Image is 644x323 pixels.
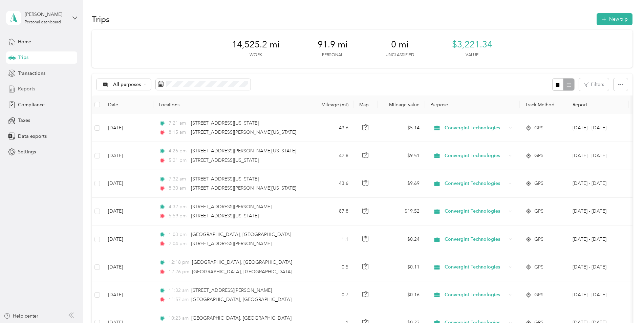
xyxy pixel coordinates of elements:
[318,39,348,50] span: 91.9 mi
[25,11,67,18] div: [PERSON_NAME]
[534,124,543,132] span: GPS
[103,170,153,198] td: [DATE]
[445,263,507,271] span: Convergint Technologies
[567,281,629,309] td: Sep 1 - 30, 2025
[445,180,507,187] span: Convergint Technologies
[169,175,188,183] span: 7:32 am
[309,225,354,253] td: 1.1
[567,170,629,198] td: Sep 1 - 30, 2025
[103,198,153,225] td: [DATE]
[92,16,110,23] h1: Trips
[534,291,543,299] span: GPS
[597,13,632,25] button: New trip
[191,176,259,182] span: [STREET_ADDRESS][US_STATE]
[567,142,629,170] td: Sep 1 - 30, 2025
[378,142,425,170] td: $9.51
[567,95,629,114] th: Report
[386,52,414,58] p: Unclassified
[191,232,291,237] span: [GEOGRAPHIC_DATA], [GEOGRAPHIC_DATA]
[191,129,296,135] span: [STREET_ADDRESS][PERSON_NAME][US_STATE]
[169,120,188,127] span: 7:21 am
[445,208,507,215] span: Convergint Technologies
[18,85,35,92] span: Reports
[534,152,543,159] span: GPS
[169,231,188,238] span: 1:03 pm
[378,281,425,309] td: $0.16
[567,114,629,142] td: Oct 1 - 31, 2025
[391,39,409,50] span: 0 mi
[192,269,292,275] span: [GEOGRAPHIC_DATA], [GEOGRAPHIC_DATA]
[191,148,296,154] span: [STREET_ADDRESS][PERSON_NAME][US_STATE]
[322,52,343,58] p: Personal
[378,198,425,225] td: $19.52
[534,263,543,271] span: GPS
[191,287,272,293] span: [STREET_ADDRESS][PERSON_NAME]
[466,52,478,58] p: Value
[103,281,153,309] td: [DATE]
[191,241,272,246] span: [STREET_ADDRESS][PERSON_NAME]
[579,78,609,91] button: Filters
[169,268,189,276] span: 12:26 pm
[354,95,378,114] th: Map
[378,114,425,142] td: $5.14
[232,39,280,50] span: 14,525.2 mi
[250,52,262,58] p: Work
[191,213,259,219] span: [STREET_ADDRESS][US_STATE]
[534,180,543,187] span: GPS
[18,70,45,77] span: Transactions
[113,82,141,87] span: All purposes
[520,95,567,114] th: Track Method
[18,38,31,45] span: Home
[169,129,188,136] span: 8:15 am
[18,101,45,108] span: Compliance
[191,157,259,163] span: [STREET_ADDRESS][US_STATE]
[18,54,28,61] span: Trips
[309,142,354,170] td: 42.8
[378,253,425,281] td: $0.11
[169,157,188,164] span: 5:21 pm
[191,120,259,126] span: [STREET_ADDRESS][US_STATE]
[25,20,61,24] div: Personal dashboard
[567,253,629,281] td: Sep 1 - 30, 2025
[103,142,153,170] td: [DATE]
[309,170,354,198] td: 43.6
[378,225,425,253] td: $0.24
[452,39,492,50] span: $3,221.34
[169,203,188,211] span: 4:32 pm
[445,236,507,243] span: Convergint Technologies
[169,147,188,155] span: 4:26 pm
[445,124,507,132] span: Convergint Technologies
[169,296,189,303] span: 11:57 am
[18,117,30,124] span: Taxes
[191,204,272,210] span: [STREET_ADDRESS][PERSON_NAME]
[169,240,188,247] span: 2:04 pm
[103,225,153,253] td: [DATE]
[169,185,188,192] span: 8:30 am
[309,253,354,281] td: 0.5
[567,225,629,253] td: Sep 1 - 30, 2025
[4,313,38,320] button: Help center
[191,185,296,191] span: [STREET_ADDRESS][PERSON_NAME][US_STATE]
[103,95,153,114] th: Date
[153,95,309,114] th: Locations
[378,170,425,198] td: $9.69
[169,259,189,266] span: 12:18 pm
[309,114,354,142] td: 43.6
[191,315,292,321] span: [GEOGRAPHIC_DATA], [GEOGRAPHIC_DATA]
[18,148,36,155] span: Settings
[169,287,189,294] span: 11:32 am
[309,95,354,114] th: Mileage (mi)
[103,114,153,142] td: [DATE]
[378,95,425,114] th: Mileage value
[169,212,188,220] span: 5:59 pm
[191,297,292,302] span: [GEOGRAPHIC_DATA], [GEOGRAPHIC_DATA]
[192,259,292,265] span: [GEOGRAPHIC_DATA], [GEOGRAPHIC_DATA]
[567,198,629,225] td: Sep 1 - 30, 2025
[309,198,354,225] td: 87.8
[445,291,507,299] span: Convergint Technologies
[534,236,543,243] span: GPS
[169,315,189,322] span: 10:23 am
[606,285,644,323] iframe: Everlance-gr Chat Button Frame
[445,152,507,159] span: Convergint Technologies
